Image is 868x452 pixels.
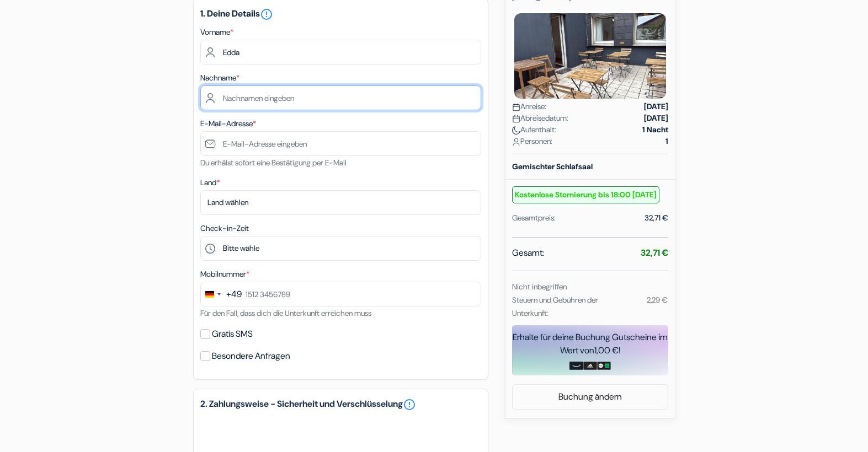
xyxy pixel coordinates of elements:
label: Nachname [200,72,239,84]
strong: [DATE] [644,112,668,124]
input: Vornamen eingeben [200,40,481,64]
label: Land [200,177,220,189]
label: Check-in-Zeit [200,223,249,234]
small: 2,29 € [647,295,668,305]
div: +49 [226,288,242,301]
a: error_outline [260,8,273,19]
span: Gesamt: [512,246,544,260]
h5: 1. Deine Details [200,8,481,21]
small: Nicht inbegriffen [512,282,567,292]
strong: [DATE] [644,101,668,112]
div: Gesamtpreis: [512,212,556,224]
strong: 32,71 € [641,247,668,259]
label: Vorname [200,26,233,38]
span: Abreisedatum: [512,112,568,124]
a: error_outline [403,398,416,411]
h5: 2. Zahlungsweise - Sicherheit und Verschlüsselung [200,398,481,411]
div: 32,71 € [645,212,668,224]
img: adidas-card.png [583,362,597,370]
strong: 1 [665,136,668,147]
span: Aufenthalt: [512,124,556,136]
small: Du erhälst sofort eine Bestätigung per E-Mail [200,158,347,168]
button: Change country, selected Germany (+49) [201,282,242,306]
span: Anreise: [512,101,546,112]
input: E-Mail-Adresse eingeben [200,131,481,156]
strong: 1 Nacht [642,124,668,136]
span: Personen: [512,136,552,147]
label: Besondere Anfragen [212,348,290,364]
img: moon.svg [512,126,520,134]
a: Buchung ändern [513,386,668,407]
img: uber-uber-eats-card.png [597,362,611,370]
small: Für den Fall, dass dich die Unterkunft erreichen muss [200,308,371,318]
i: error_outline [260,8,273,21]
label: E-Mail-Adresse [200,118,256,130]
input: 1512 3456789 [200,282,481,306]
label: Gratis SMS [212,326,253,342]
img: user_icon.svg [512,138,520,146]
img: calendar.svg [512,103,520,111]
label: Mobilnummer [200,268,249,280]
b: Gemischter Schlafsaal [512,162,593,171]
div: Erhalte für deine Buchung Gutscheine im Wert von ! [512,331,668,357]
img: amazon-card-no-text.png [569,362,583,370]
small: Kostenlose Stornierung bis 18:00 [DATE] [512,186,659,203]
img: calendar.svg [512,115,520,123]
input: Nachnamen eingeben [200,85,481,110]
small: Steuern und Gebühren der Unterkunft: [512,295,598,318]
span: 1,00 € [594,345,619,356]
